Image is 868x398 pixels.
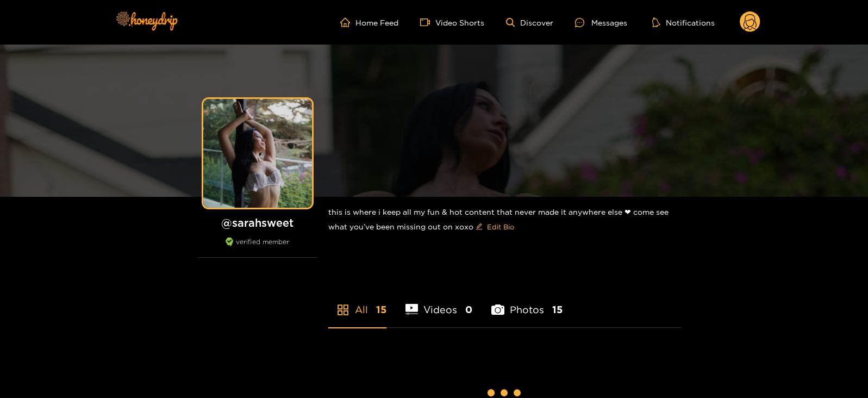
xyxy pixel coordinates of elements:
button: editEdit Bio [473,218,516,235]
div: Messages [575,16,627,29]
span: appstore [336,303,349,316]
li: All [328,278,386,327]
a: Discover [506,18,553,27]
span: Edit Bio [487,221,514,232]
span: 0 [465,303,472,316]
li: Videos [405,278,473,327]
div: verified member [198,238,317,258]
a: Home Feed [340,17,398,27]
button: Notifications [649,17,718,28]
span: home [340,17,355,27]
a: Video Shorts [420,17,484,27]
span: edit [476,223,483,231]
span: 15 [552,303,563,316]
span: 15 [376,303,386,316]
span: video-camera [420,17,435,27]
div: this is where i keep all my fun & hot content that never made it anywhere else ❤︎︎ come see what ... [328,197,682,244]
h1: @ sarahsweet [198,216,317,229]
li: Photos [491,278,563,327]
